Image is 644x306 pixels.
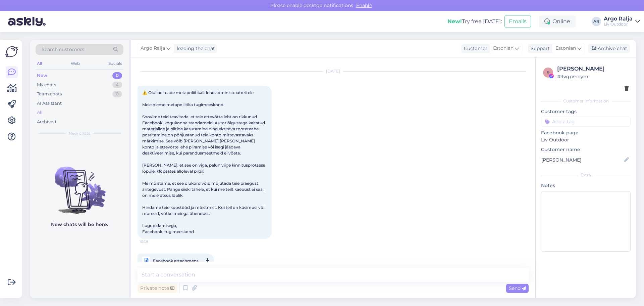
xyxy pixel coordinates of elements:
[541,136,631,143] p: Liv Outdoor
[493,45,514,52] span: Estonian
[541,108,631,115] p: Customer tags
[604,16,640,27] a: Argo RaljaLiv Outdoor
[541,129,631,136] p: Facebook page
[30,155,129,215] img: No chats
[142,90,266,234] span: ⚠️ Oluline teade metapoliitikalt lehe administraatoritele Meie oleme metapoliitika tugimeeskond. ...
[51,221,108,228] p: New chats will be here.
[528,45,550,52] div: Support
[547,70,549,75] span: 9
[141,45,165,52] span: Argo Ralja
[37,100,62,107] div: AI Assistant
[541,182,631,189] p: Notes
[107,59,123,68] div: Socials
[112,72,122,79] div: 0
[541,172,631,178] div: Extra
[541,98,631,104] div: Customer information
[112,82,122,88] div: 4
[447,17,502,26] div: Try free [DATE]:
[37,82,56,88] div: My chats
[354,2,374,8] span: Enable
[539,15,576,28] div: Online
[37,109,43,116] div: All
[42,46,84,53] span: Search customers
[557,65,629,73] div: [PERSON_NAME]
[588,44,630,53] div: Archive chat
[138,254,214,268] a: Facebook attachment10:39
[112,91,122,97] div: 0
[69,130,90,136] span: New chats
[153,257,198,265] span: Facebook attachment
[541,117,631,127] input: Add a tag
[504,15,531,28] button: Emails
[174,45,215,52] div: leading the chat
[37,72,47,79] div: New
[5,45,18,58] img: Askly Logo
[36,59,43,68] div: All
[557,73,629,80] div: # 9vgpmoym
[461,45,487,52] div: Customer
[541,146,631,153] p: Customer name
[555,45,576,52] span: Estonian
[69,59,81,68] div: Web
[541,156,623,164] input: Add name
[447,18,462,25] b: New!
[138,284,177,293] div: Private note
[604,16,633,21] div: Argo Ralja
[604,21,633,27] div: Liv Outdoor
[592,17,601,26] div: AR
[509,285,526,291] span: Send
[37,91,62,97] div: Team chats
[37,119,56,125] div: Archived
[138,68,529,74] div: [DATE]
[140,239,165,244] span: 10:39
